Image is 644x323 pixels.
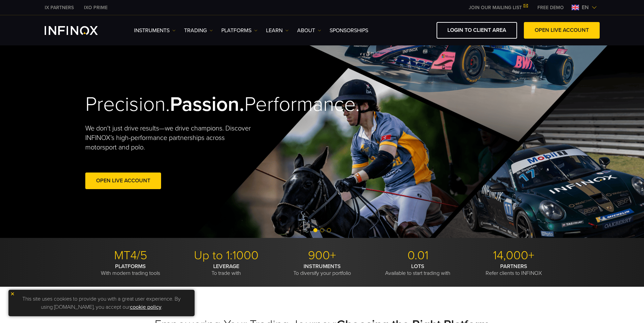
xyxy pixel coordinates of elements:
p: MT4/5 [85,248,176,263]
a: INFINOX [40,4,79,11]
p: Refer clients to INFINOX [468,263,559,277]
strong: Passion. [170,92,244,117]
span: en [579,3,592,12]
a: ABOUT [297,26,321,35]
strong: PLATFORMS [115,263,146,270]
a: JOIN OUR MAILING LIST [464,5,532,11]
a: cookie policy [130,304,161,310]
h2: Precision. Performance. [85,92,298,117]
p: To diversify your portfolio [277,263,368,277]
p: 14,000+ [468,248,559,263]
a: INFINOX [79,4,113,11]
a: OPEN LIVE ACCOUNT [524,22,600,39]
a: Open Live Account [85,173,161,189]
p: Available to start trading with [373,263,463,277]
span: Go to slide 3 [327,228,331,232]
p: We don't just drive results—we drive champions. Discover INFINOX’s high-performance partnerships ... [85,124,256,152]
a: Instruments [134,26,176,35]
a: Learn [266,26,289,35]
strong: INSTRUMENTS [304,263,341,270]
p: With modern trading tools [85,263,176,277]
a: LOGIN TO CLIENT AREA [437,22,517,39]
p: To trade with [181,263,272,277]
strong: PARTNERS [500,263,527,270]
p: 0.01 [373,248,463,263]
p: This site uses cookies to provide you with a great user experience. By using [DOMAIN_NAME], you a... [12,293,191,313]
span: Go to slide 1 [313,228,317,232]
a: INFINOX Logo [45,26,114,35]
strong: LOTS [411,263,424,270]
p: 900+ [277,248,368,263]
strong: LEVERAGE [213,263,239,270]
a: TRADING [184,26,213,35]
a: PLATFORMS [221,26,258,35]
span: Go to slide 2 [320,228,324,232]
a: SPONSORSHIPS [330,26,368,35]
a: INFINOX MENU [532,4,569,11]
p: Up to 1:1000 [181,248,272,263]
img: yellow close icon [10,291,15,296]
